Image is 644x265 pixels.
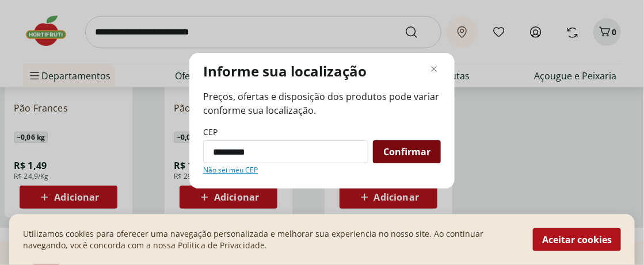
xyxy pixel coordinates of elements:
[189,53,455,189] div: Modal de regionalização
[373,140,441,163] button: Confirmar
[427,62,441,76] button: Fechar modal de regionalização
[533,228,621,251] button: Aceitar cookies
[203,62,367,80] p: Informe sua localização
[203,126,218,138] label: CEP
[23,228,519,251] p: Utilizamos cookies para oferecer uma navegação personalizada e melhorar sua experiencia no nosso ...
[383,147,430,156] span: Confirmar
[203,166,258,175] a: Não sei meu CEP
[203,90,441,117] span: Preços, ofertas e disposição dos produtos pode variar conforme sua localização.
